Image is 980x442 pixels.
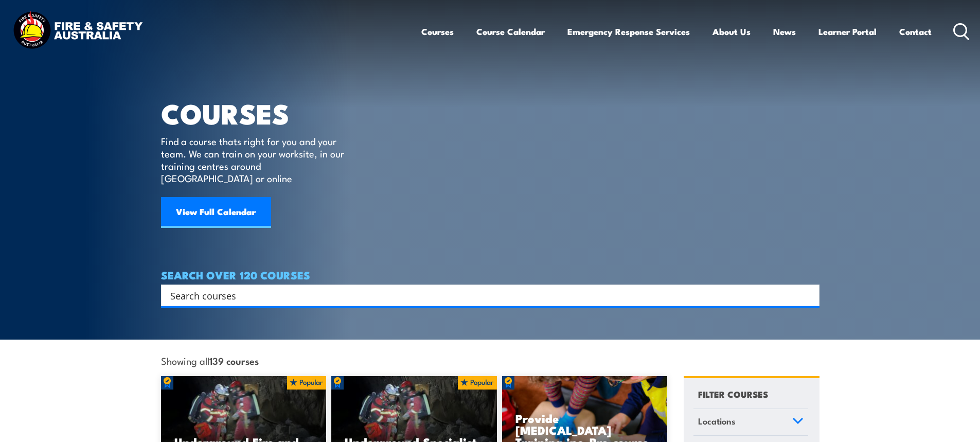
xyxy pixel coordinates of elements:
[161,269,819,280] h4: SEARCH OVER 120 COURSES
[693,409,808,436] a: Locations
[209,353,259,367] strong: 139 courses
[698,414,736,428] span: Locations
[801,288,816,303] button: Search magnifier button
[818,18,877,45] a: Learner Portal
[170,288,797,303] input: Search input
[161,135,349,184] p: Find a course thats right for you and your team. We can train on your worksite, in our training c...
[172,288,799,303] form: Search form
[421,18,454,45] a: Courses
[161,101,359,125] h1: COURSES
[712,18,751,45] a: About Us
[567,18,690,45] a: Emergency Response Services
[476,18,545,45] a: Course Calendar
[773,18,796,45] a: News
[161,197,271,228] a: View Full Calendar
[698,387,768,401] h4: FILTER COURSES
[161,355,259,366] span: Showing all
[899,18,932,45] a: Contact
